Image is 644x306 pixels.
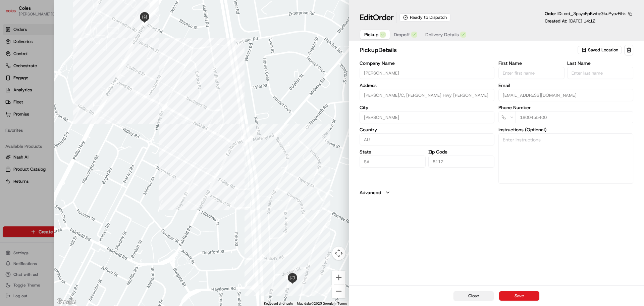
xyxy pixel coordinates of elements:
label: City [360,105,494,110]
span: Dropoff [394,31,410,38]
input: Enter last name [567,67,633,79]
label: Phone Number [498,105,633,110]
a: Powered byPylon [47,114,81,119]
p: Order ID: [545,11,626,17]
button: Save [499,291,539,301]
input: Philip Hwy, Elizabeth SA 5112, Australia [360,89,494,101]
div: Start new chat [23,64,110,71]
button: Start new chat [114,66,122,74]
span: Pylon [67,114,81,119]
span: Order [373,12,394,23]
img: 1736555255976-a54dd68f-1ca7-489b-9aae-adbdc363a1c4 [7,64,19,76]
button: Zoom in [332,271,345,284]
a: 📗Knowledge Base [4,95,54,107]
span: Saved Location [588,47,618,53]
span: ord_3psyoEpBwtqGkuPyozEihk [564,11,626,16]
span: [DATE] 14:12 [569,18,595,24]
label: State [360,149,426,154]
input: Enter company name [360,67,494,79]
label: Zip Code [428,149,494,154]
a: 💻API Documentation [54,95,110,107]
p: Welcome 👋 [7,27,122,38]
label: Instructions (Optional) [498,127,633,132]
input: Enter state [360,156,426,168]
img: Google [55,297,77,306]
div: We're available if you need us! [23,71,85,76]
a: Open this area in Google Maps (opens a new window) [55,297,77,306]
button: Saved Location [578,45,623,55]
div: 📗 [7,98,12,103]
h1: Edit [360,12,394,23]
button: Keyboard shortcuts [264,301,293,306]
span: API Documentation [63,97,108,104]
label: Address [360,83,494,88]
button: Zoom out [332,285,345,298]
button: Advanced [360,189,633,196]
input: Enter city [360,111,494,123]
span: Map data ©2025 Google [297,302,333,305]
div: 💻 [57,98,62,103]
label: Advanced [360,189,381,196]
input: Enter phone number [516,111,633,123]
label: First Name [498,61,565,65]
label: Last Name [567,61,633,65]
input: Enter email [498,89,633,101]
span: Delivery Details [425,31,459,38]
a: Terms (opens in new tab) [337,302,347,305]
input: Enter country [360,133,494,145]
input: Enter zip code [428,156,494,168]
p: Created At: [545,18,595,24]
label: Country [360,127,494,132]
label: Company Name [360,61,494,65]
button: Map camera controls [332,247,345,260]
input: Enter first name [498,67,565,79]
img: Nash [7,7,20,20]
input: Got a question? Start typing here... [17,43,121,50]
span: Pickup [364,31,378,38]
span: Knowledge Base [13,97,51,104]
div: Ready to Dispatch [399,13,450,21]
label: Email [498,83,633,88]
h2: pickup Details [360,45,576,55]
button: Close [453,291,494,301]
